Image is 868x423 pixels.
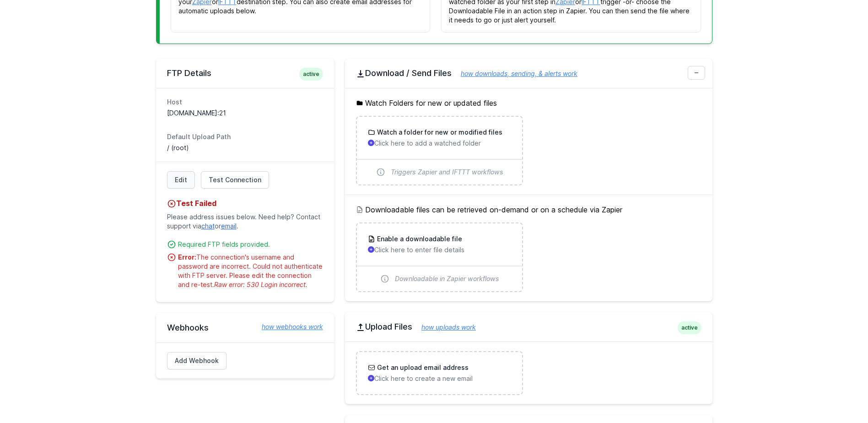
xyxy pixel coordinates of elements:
[412,323,476,331] a: how uploads work
[253,322,323,331] a: how webhooks work
[375,363,469,372] h3: Get an upload email address
[375,128,502,137] h3: Watch a folder for new or modified files
[375,234,462,244] h3: Enable a downloadable file
[391,168,503,177] span: Triggers Zapier and IFTTT workflows
[167,68,323,79] h2: FTP Details
[357,223,522,291] a: Enable a downloadable file Click here to enter file details Downloadable in Zapier workflows
[167,143,323,152] dd: / (root)
[299,68,323,81] span: active
[178,253,196,261] strong: Error:
[167,198,323,209] h4: Test Failed
[209,175,261,184] span: Test Connection
[356,321,701,332] h2: Upload Files
[167,132,323,141] dt: Default Upload Path
[368,374,511,383] p: Click here to create a new email
[167,209,323,234] p: Please address issues below. Need help? Contact support via or .
[357,352,522,394] a: Get an upload email address Click here to create a new email
[214,281,307,288] span: Raw error: 530 Login incorrect.
[221,222,237,230] a: email
[167,322,323,333] h2: Webhooks
[167,108,323,118] dd: [DOMAIN_NAME]:21
[167,352,226,369] a: Add Webhook
[678,321,701,334] span: active
[356,68,701,79] h2: Download / Send Files
[822,377,857,412] iframe: Drift Widget Chat Controller
[452,70,577,77] a: how downloads, sending, & alerts work
[167,171,195,189] a: Edit
[178,253,323,289] div: The connection's username and password are incorrect. Could not authenticate with FTP server. Ple...
[201,222,215,230] a: chat
[368,139,511,148] p: Click here to add a watched folder
[201,171,269,189] a: Test Connection
[178,240,323,249] div: Required FTP fields provided.
[356,204,701,215] h5: Downloadable files can be retrieved on-demand or on a schedule via Zapier
[356,98,701,108] h5: Watch Folders for new or updated files
[357,117,522,184] a: Watch a folder for new or modified files Click here to add a watched folder Triggers Zapier and I...
[167,98,323,107] dt: Host
[395,274,499,283] span: Downloadable in Zapier workflows
[368,245,511,255] p: Click here to enter file details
